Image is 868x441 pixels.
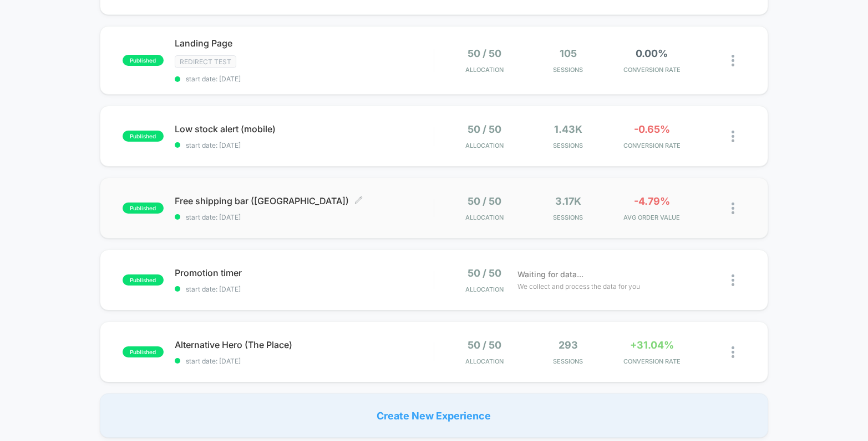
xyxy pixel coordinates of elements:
span: CONVERSION RATE [613,357,691,365]
span: start date: [DATE] [175,213,434,221]
span: 293 [559,339,578,351]
span: -0.65% [634,123,670,135]
span: published [123,274,164,286]
span: 50 / 50 [468,195,501,207]
div: Create New Experience [100,393,768,438]
span: published [123,346,164,357]
div: Duration [312,228,341,240]
span: Allocation [465,357,504,365]
img: close [732,55,734,66]
input: Seek [8,210,436,221]
span: 50 / 50 [468,48,501,59]
span: Alternative Hero (The Place) [175,339,434,350]
div: Current time [285,228,310,240]
input: Volume [363,229,396,240]
span: 3.17k [555,195,581,207]
span: Allocation [465,286,504,293]
span: 0.00% [636,48,668,59]
img: close [732,203,734,214]
span: Allocation [465,66,504,74]
span: published [123,131,164,142]
span: Low stock alert (mobile) [175,123,434,134]
span: start date: [DATE] [175,75,434,83]
span: Redirect Test [175,55,236,68]
span: Waiting for data... [517,268,583,281]
span: 50 / 50 [468,267,501,279]
span: published [123,55,164,66]
button: Play, NEW DEMO 2025-VEED.mp4 [208,111,235,138]
span: Sessions [529,214,607,221]
span: 105 [560,48,577,59]
span: +31.04% [630,339,674,351]
span: Sessions [529,66,607,74]
span: Allocation [465,214,504,221]
span: CONVERSION RATE [613,142,691,149]
span: 1.43k [554,123,582,135]
span: Promotion timer [175,267,434,278]
img: close [732,274,734,286]
span: start date: [DATE] [175,357,434,365]
button: Play, NEW DEMO 2025-VEED.mp4 [6,225,23,243]
img: close [732,131,734,142]
span: Allocation [465,142,504,149]
span: We collect and process the data for you [517,281,640,292]
span: start date: [DATE] [175,285,434,293]
span: 50 / 50 [468,123,501,135]
span: -4.79% [634,195,670,207]
span: 50 / 50 [468,339,501,351]
span: Sessions [529,357,607,365]
span: Free shipping bar ([GEOGRAPHIC_DATA]) [175,195,434,206]
span: Landing Page [175,38,434,49]
span: AVG ORDER VALUE [613,214,691,221]
span: start date: [DATE] [175,141,434,149]
span: published [123,203,164,214]
img: close [732,346,734,358]
span: Sessions [529,142,607,149]
span: CONVERSION RATE [613,66,691,74]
